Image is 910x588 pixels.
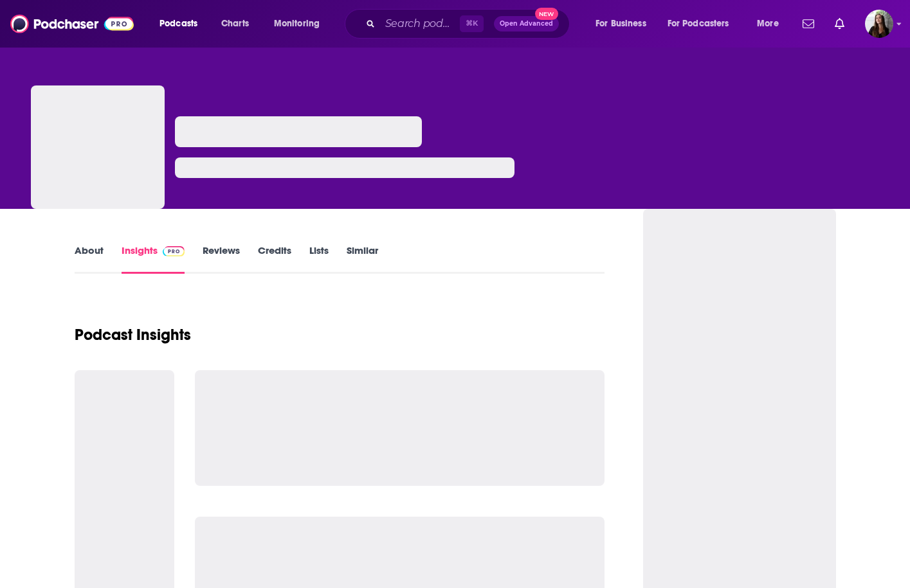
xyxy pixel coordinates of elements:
[309,244,329,274] a: Lists
[596,15,646,33] span: For Business
[203,244,240,274] a: Reviews
[159,15,197,33] span: Podcasts
[797,13,819,35] a: Show notifications dropdown
[347,244,378,274] a: Similar
[757,15,779,33] span: More
[865,10,893,38] button: Show profile menu
[150,13,214,34] button: open menu
[357,9,582,39] div: Search podcasts, credits, & more...
[163,246,185,256] img: Podchaser Pro
[10,12,134,36] img: Podchaser - Follow, Share and Rate Podcasts
[221,15,249,33] span: Charts
[460,15,484,32] span: ⌘ K
[500,21,553,27] span: Open Advanced
[213,13,257,34] a: Charts
[668,15,729,33] span: For Podcasters
[659,13,748,34] button: open menu
[865,10,893,38] span: Logged in as bnmartinn
[748,13,795,34] button: open menu
[587,13,662,34] button: open menu
[380,13,460,34] input: Search podcasts, credits, & more...
[258,244,291,274] a: Credits
[274,15,320,33] span: Monitoring
[75,325,191,344] h1: Podcast Insights
[122,244,185,274] a: InsightsPodchaser Pro
[535,8,558,20] span: New
[830,13,850,35] a: Show notifications dropdown
[265,13,336,34] button: open menu
[494,16,559,31] button: Open AdvancedNew
[865,10,893,38] img: User Profile
[75,244,104,274] a: About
